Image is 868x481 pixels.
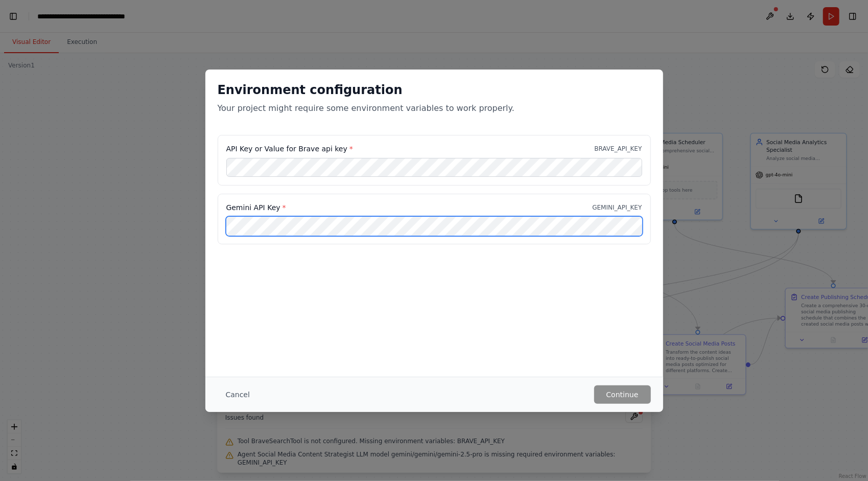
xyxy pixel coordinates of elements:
[594,145,642,153] p: BRAVE_API_KEY
[226,202,286,213] label: Gemini API Key
[226,144,353,154] label: API Key or Value for Brave api key
[218,102,651,114] p: Your project might require some environment variables to work properly.
[218,82,651,98] h2: Environment configuration
[594,385,651,404] button: Continue
[592,203,642,212] p: GEMINI_API_KEY
[218,385,258,404] button: Cancel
